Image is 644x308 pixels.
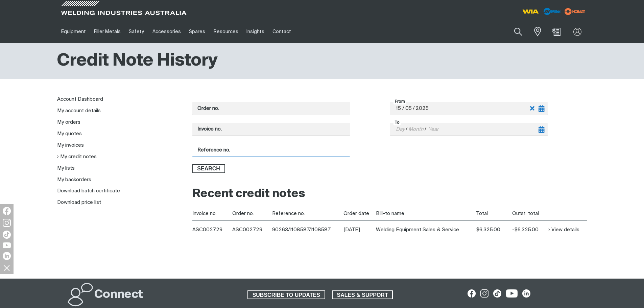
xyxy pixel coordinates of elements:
[551,28,562,36] a: Shopping cart (0 product(s))
[395,102,403,115] input: Day
[94,287,143,302] h2: Connect
[242,20,268,43] a: Insights
[57,131,82,136] a: My quotes
[507,24,530,40] button: Search products
[57,177,91,182] a: My backorders
[232,207,272,221] th: Order no.
[185,20,209,43] a: Spares
[427,123,440,136] input: Year
[3,219,11,227] img: Instagram
[476,227,500,232] span: $6,325.00
[512,227,539,232] span: -$6,325.00
[268,20,295,43] a: Contact
[248,290,325,299] span: SUBSCRIBE TO UPDATES
[57,50,218,72] h1: Credit Note History
[528,102,537,115] button: Clear selected date
[395,123,406,136] input: Day
[404,102,413,115] input: Month
[57,120,80,125] a: My orders
[376,207,476,221] th: Bill-to name
[332,290,393,299] a: SALES & SUPPORT
[148,20,185,43] a: Accessories
[272,221,343,237] td: 90263/I108587/I108587
[476,207,512,221] th: Total
[536,102,546,115] button: Toggle calendar
[333,290,392,299] span: SALES & SUPPORT
[415,102,429,115] input: Year
[1,262,13,274] img: hide socials
[57,20,455,43] nav: Main
[57,143,84,148] a: My invoices
[193,164,224,173] span: Search
[247,290,325,299] a: SUBSCRIBE TO UPDATES
[408,123,425,136] input: Month
[343,207,376,221] th: Order date
[125,20,148,43] a: Safety
[192,207,232,221] th: Invoice no.
[57,20,90,43] a: Equipment
[343,221,376,237] td: [DATE]
[3,242,11,248] img: YouTube
[57,154,97,160] a: My credit notes
[536,123,546,136] button: Toggle calendar
[512,207,548,221] th: Outst. total
[90,20,125,43] a: Filler Metals
[232,221,272,237] td: ASC002729
[548,226,579,234] a: View details of Credit note ASC002729
[57,108,101,113] a: My account details
[192,187,587,202] h2: Recent credit notes
[192,164,225,173] button: Search credit notes
[57,94,182,209] nav: My account
[376,221,476,237] td: Welding Equipment Sales & Service
[57,166,75,171] a: My lists
[563,6,587,17] img: miller
[57,97,103,102] a: Account Dashboard
[498,24,530,40] input: Product name or item number...
[3,252,11,260] img: LinkedIn
[192,221,232,237] th: ASC002729
[209,20,242,43] a: Resources
[272,207,343,221] th: Reference no.
[57,200,101,205] a: Download price list
[57,188,120,193] a: Download batch certificate
[3,207,11,215] img: Facebook
[3,231,11,239] img: TikTok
